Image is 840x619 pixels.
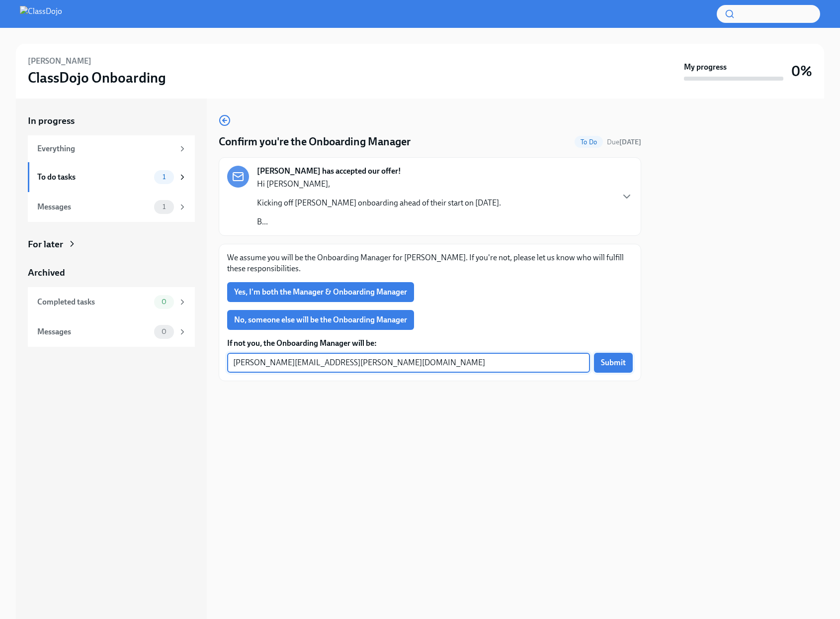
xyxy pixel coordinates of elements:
[157,203,171,210] span: 1
[607,138,641,146] span: Due
[156,298,172,306] span: 0
[20,6,62,22] img: ClassDojo
[257,216,501,227] p: B...
[37,172,150,183] div: To do tasks
[37,297,150,308] div: Completed tasks
[227,310,414,330] button: No, someone else will be the Onboarding Manager
[257,198,501,208] p: Kicking off [PERSON_NAME] onboarding ahead of their start on [DATE].
[227,282,414,302] button: Yes, I'm both the Manager & Onboarding Manager
[227,252,633,274] p: We assume you will be the Onboarding Manager for [PERSON_NAME]. If you're not, please let us know...
[28,317,195,347] a: Messages0
[28,266,195,279] a: Archived
[684,62,727,73] strong: My progress
[28,238,63,251] div: For later
[219,134,411,149] h4: Confirm you're the Onboarding Manager
[227,338,633,349] label: If not you, the Onboarding Manager will be:
[28,162,195,192] a: To do tasks1
[37,202,150,212] div: Messages
[601,358,626,368] span: Submit
[28,192,195,222] a: Messages1
[28,56,91,67] h6: [PERSON_NAME]
[28,114,195,127] a: In progress
[28,69,166,87] h3: ClassDojo Onboarding
[257,179,501,190] p: Hi [PERSON_NAME],
[37,326,150,337] div: Messages
[156,328,172,335] span: 0
[28,135,195,162] a: Everything
[157,173,171,181] span: 1
[227,353,590,373] input: Enter their work email address
[594,353,633,373] button: Submit
[28,238,195,251] a: For later
[234,287,407,297] span: Yes, I'm both the Manager & Onboarding Manager
[791,62,812,80] h3: 0%
[257,166,401,177] strong: [PERSON_NAME] has accepted our offer!
[619,138,641,146] strong: [DATE]
[607,137,641,147] span: October 23rd, 2025 09:00
[234,315,407,325] span: No, someone else will be the Onboarding Manager
[28,287,195,317] a: Completed tasks0
[37,143,174,154] div: Everything
[575,138,603,146] span: To Do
